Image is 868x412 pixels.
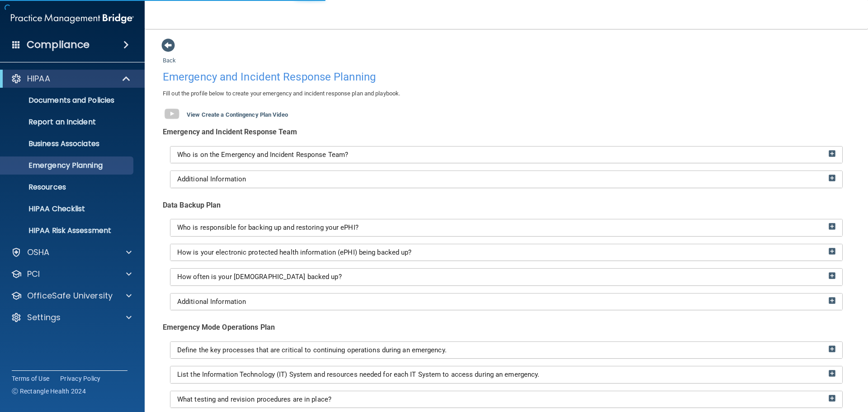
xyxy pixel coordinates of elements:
a: OSHA [11,247,132,258]
span: Ⓒ Rectangle Health 2024 [12,387,86,396]
p: OfficeSafe University [27,290,113,301]
b: Data Backup Plan [163,201,221,209]
p: Emergency Planning [6,161,129,170]
img: ic_add_box.75fa564c.png [829,248,835,255]
p: Report an Incident [6,118,129,127]
a: List the Information Technology (IT) System and resources needed for each IT System to access dur... [177,371,835,379]
a: Back [163,46,176,64]
a: PCI [11,269,132,279]
a: OfficeSafe University [11,290,132,301]
img: ic_add_box.75fa564c.png [829,346,835,352]
img: PMB logo [11,9,134,28]
img: ic_add_box.75fa564c.png [829,175,835,181]
p: Documents and Policies [6,96,129,105]
b: Emergency and Incident Response Team [163,128,297,136]
p: HIPAA [27,73,50,84]
a: Additional Information [177,175,835,183]
span: Additional Information [177,175,246,183]
b: Emergency Mode Operations Plan [163,323,275,331]
span: Additional Information [177,298,246,306]
a: Terms of Use [12,374,49,383]
img: gray_youtube_icon.38fcd6cc.png [163,105,181,123]
a: Define the key processes that are critical to continuing operations during an emergency. [177,346,835,354]
a: How is your electronic protected health information (ePHI) being backed up? [177,249,835,256]
a: Privacy Policy [60,374,101,383]
span: Define the key processes that are critical to continuing operations during an emergency. [177,346,447,354]
p: Resources [6,183,129,192]
img: ic_add_box.75fa564c.png [829,370,835,377]
a: Additional Information [177,298,835,306]
img: ic_add_box.75fa564c.png [829,297,835,304]
a: HIPAA [11,73,131,84]
span: List the Information Technology (IT) System and resources needed for each IT System to access dur... [177,370,539,379]
p: Fill out the profile below to create your emergency and incident response plan and playbook. [163,88,850,99]
a: What testing and revision procedures are in place? [177,396,835,403]
h4: Emergency and Incident Response Planning [163,71,850,83]
p: HIPAA Risk Assessment [6,226,129,235]
span: How often is your [DEMOGRAPHIC_DATA] backed up? [177,273,342,281]
a: Settings [11,312,132,323]
p: PCI [27,269,40,279]
a: Who is responsible for backing up and restoring your ePHI? [177,224,835,232]
span: How is your electronic protected health information (ePHI) being backed up? [177,248,412,256]
img: ic_add_box.75fa564c.png [829,223,835,230]
p: OSHA [27,247,50,258]
h4: Compliance [27,38,90,51]
img: ic_add_box.75fa564c.png [829,150,835,157]
img: ic_add_box.75fa564c.png [829,395,835,402]
p: Settings [27,312,61,323]
p: HIPAA Checklist [6,204,129,213]
a: How often is your [DEMOGRAPHIC_DATA] backed up? [177,273,835,281]
b: View Create a Contingency Plan Video [187,111,288,118]
a: Who is on the Emergency and Incident Response Team? [177,151,835,159]
img: ic_add_box.75fa564c.png [829,272,835,279]
span: What testing and revision procedures are in place? [177,395,331,403]
span: Who is on the Emergency and Incident Response Team? [177,151,348,159]
span: Who is responsible for backing up and restoring your ePHI? [177,223,359,232]
p: Business Associates [6,139,129,148]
